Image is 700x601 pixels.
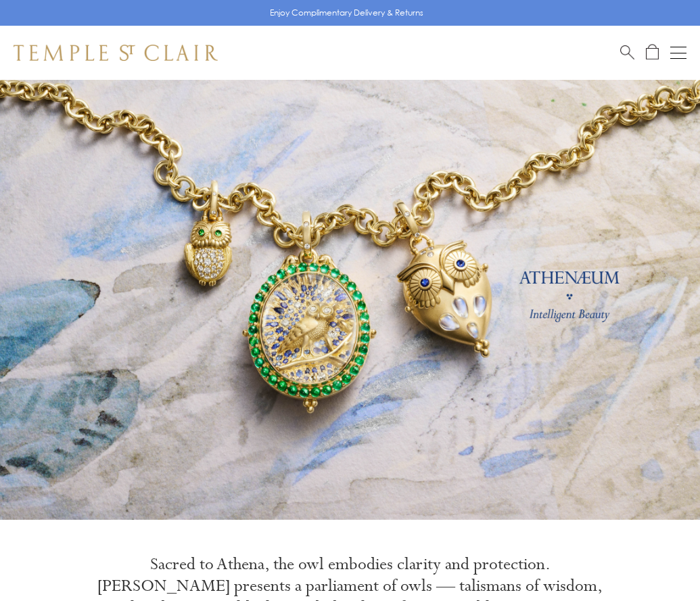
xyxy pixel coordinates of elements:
a: Search [620,44,634,61]
p: Enjoy Complimentary Delivery & Returns [270,6,423,20]
button: Open navigation [670,45,686,61]
img: Temple St. Clair [14,45,218,61]
a: Open Shopping Bag [646,44,659,61]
